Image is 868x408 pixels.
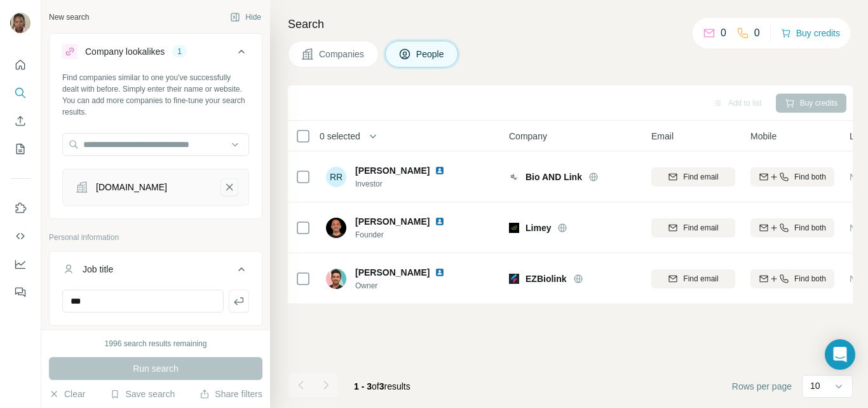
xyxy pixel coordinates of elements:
div: Open Intercom Messenger [825,339,855,370]
span: Find both [794,222,826,234]
img: Logo of Limey [509,223,519,233]
h4: Search [288,15,853,33]
img: Logo of Bio AND Link [509,172,519,182]
span: 1 - 3 [354,381,372,391]
span: Find email [683,222,718,234]
button: Find email [651,269,735,288]
button: iu.coach-remove-button [220,178,238,196]
button: Buy credits [781,24,840,42]
button: Find both [750,218,834,237]
button: Company lookalikes1 [50,36,262,72]
img: Avatar [10,13,31,33]
p: Personal information [49,232,262,243]
button: Enrich CSV [10,109,31,132]
button: Clear [49,388,85,400]
span: of [372,381,379,391]
span: Rows per page [732,380,792,393]
button: Find both [750,269,834,288]
span: Mobile [750,130,776,143]
img: Logo of EZBiolink [509,274,519,284]
span: Bio AND Link [526,171,582,183]
span: results [354,381,410,391]
p: 0 [754,25,760,41]
img: Avatar [326,218,346,238]
span: [PERSON_NAME] [355,215,430,228]
span: People [416,48,445,60]
span: Find email [683,171,718,183]
div: Company lookalikes [85,45,165,58]
span: EZBiolink [526,272,567,285]
img: Avatar [326,269,346,289]
span: Company [509,130,547,143]
span: Limey [526,222,551,234]
button: Quick start [10,53,31,76]
button: Share filters [200,388,262,400]
span: Find both [794,273,826,285]
div: Find companies similar to one you've successfully dealt with before. Simply enter their name or w... [62,72,249,118]
div: 1996 search results remaining [105,338,207,349]
span: Email [651,130,674,143]
button: Dashboard [10,253,31,276]
span: Founder [355,229,460,241]
button: Use Surfe API [10,225,31,248]
span: [PERSON_NAME] [355,266,430,279]
button: Hide [221,8,270,27]
button: Use Surfe on LinkedIn [10,197,31,220]
button: Save search [110,388,175,400]
button: Find both [750,167,834,186]
button: My lists [10,137,31,160]
div: [DOMAIN_NAME] [96,181,167,193]
div: New search [49,11,89,23]
span: Find email [683,273,718,285]
img: LinkedIn logo [435,267,445,278]
div: Job title [83,263,113,276]
img: LinkedIn logo [435,216,445,227]
span: [PERSON_NAME] [355,164,430,177]
button: Find email [651,218,735,237]
p: 0 [721,25,726,41]
img: LinkedIn logo [435,165,445,176]
button: Find email [651,167,735,186]
span: Lists [850,130,868,143]
span: 3 [379,381,384,391]
div: RR [326,167,346,187]
span: Investor [355,178,460,190]
span: 0 selected [320,130,360,143]
button: Job title [50,254,262,290]
p: 10 [810,379,820,392]
span: Owner [355,280,460,292]
div: 1 [172,46,187,57]
span: Companies [319,48,365,60]
span: Find both [794,171,826,183]
button: Search [10,81,31,104]
button: Feedback [10,281,31,304]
